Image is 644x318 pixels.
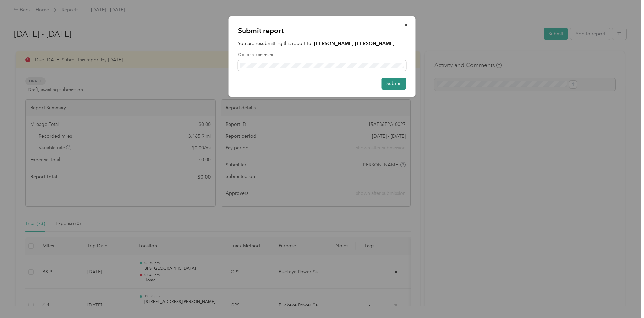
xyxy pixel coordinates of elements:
label: Optional comment [238,52,406,58]
p: You are resubmitting this report to: [238,40,406,47]
button: Submit [382,78,406,90]
iframe: Everlance-gr Chat Button Frame [606,280,644,318]
p: Submit report [238,26,406,35]
strong: [PERSON_NAME] [PERSON_NAME] [314,41,395,46]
